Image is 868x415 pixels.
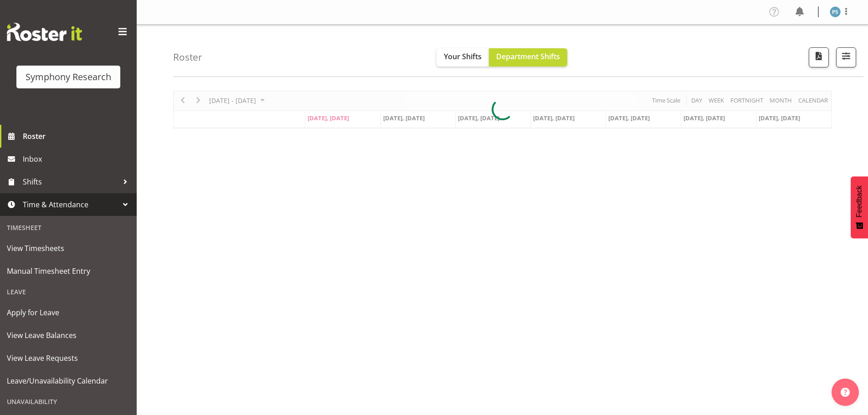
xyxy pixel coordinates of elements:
span: Shifts [23,175,118,189]
span: Feedback [855,185,863,217]
a: Apply for Leave [2,301,134,324]
a: Manual Timesheet Entry [2,260,134,282]
span: Time & Attendance [23,198,118,211]
a: View Timesheets [2,237,134,260]
button: Filter Shifts [836,47,856,67]
button: Department Shifts [489,48,567,67]
span: View Timesheets [7,241,130,255]
span: Manual Timesheet Entry [7,264,130,278]
div: Timesheet [2,218,134,237]
span: Leave/Unavailability Calendar [7,374,130,388]
div: Leave [2,282,134,301]
h4: Roster [173,52,202,62]
span: Inbox [23,152,132,166]
span: View Leave Balances [7,328,130,342]
span: Apply for Leave [7,306,130,319]
img: Rosterit website logo [7,23,82,41]
button: Your Shifts [437,48,489,67]
button: Download a PDF of the roster according to the set date range. [809,47,829,67]
span: Roster [23,129,132,143]
button: Feedback - Show survey [851,176,868,238]
a: Leave/Unavailability Calendar [2,369,134,392]
a: View Leave Requests [2,347,134,369]
span: View Leave Requests [7,351,130,365]
span: Department Shifts [496,51,560,61]
div: Unavailability [2,392,134,411]
div: Symphony Research [26,70,111,84]
a: View Leave Balances [2,324,134,347]
span: Your Shifts [444,51,482,61]
img: help-xxl-2.png [841,388,850,397]
img: paul-s-stoneham1982.jpg [830,6,841,17]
